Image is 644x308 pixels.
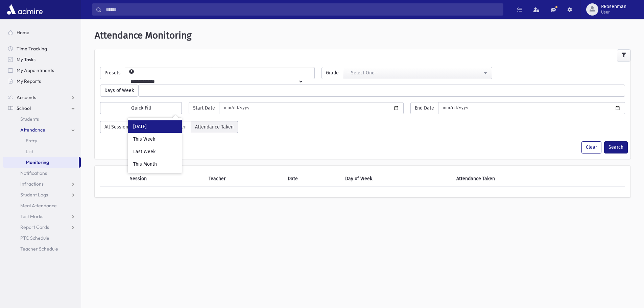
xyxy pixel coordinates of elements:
th: Session [126,171,205,187]
button: Clear [581,141,601,153]
span: Presets [100,67,125,79]
a: Notifications [3,168,81,179]
span: Report Cards [20,224,49,230]
a: Test Marks [3,211,81,222]
th: Attendance Taken [452,171,600,187]
th: Date [284,171,341,187]
span: End Date [410,102,438,114]
span: Teacher Schedule [20,246,58,252]
span: Attendance Monitoring [95,30,192,41]
span: Students [20,116,39,122]
span: Infractions [20,181,44,187]
span: Student Logs [20,192,48,198]
span: My Tasks [17,56,35,63]
a: PTC Schedule [3,233,81,243]
th: Day of Week [341,171,452,187]
a: List [3,146,81,157]
label: All Sessions [100,121,135,133]
span: Home [17,29,29,35]
div: This Week [128,133,182,145]
div: AttTaken [100,121,238,136]
a: Attendance [3,124,81,135]
div: [DATE] [128,120,182,133]
a: Home [3,27,81,38]
th: Teacher [205,171,284,187]
a: Teacher Schedule [3,243,81,254]
a: School [3,103,81,114]
a: My Appointments [3,65,81,76]
span: RRosenman [601,4,626,9]
a: Accounts [3,92,81,103]
div: Last Week [128,145,182,158]
img: AdmirePro [5,3,44,16]
input: Search [102,3,503,16]
span: Grade [321,67,343,79]
span: Monitoring [26,159,49,165]
span: Start Date [189,102,219,114]
span: List [26,148,33,155]
span: Days of Week [100,85,138,97]
a: Monitoring [3,157,79,168]
a: Time Tracking [3,43,81,54]
button: Search [604,141,628,153]
span: Time Tracking [17,46,47,52]
a: My Tasks [3,54,81,65]
span: Meal Attendance [20,203,57,209]
a: Infractions [3,179,81,189]
a: Student Logs [3,189,81,200]
span: School [17,105,31,111]
label: Attendance Taken [191,121,238,133]
span: Entry [26,138,37,144]
span: Quick Fill [131,105,151,111]
span: Attendance [20,127,45,133]
span: My Appointments [17,67,54,73]
span: Notifications [20,170,47,176]
div: --Select One-- [347,69,482,76]
a: Students [3,114,81,124]
span: Accounts [17,94,36,100]
a: Report Cards [3,222,81,233]
a: Entry [3,135,81,146]
span: My Reports [17,78,41,84]
div: This Month [128,158,182,170]
span: User [601,9,626,15]
button: Quick Fill [100,102,182,114]
span: PTC Schedule [20,235,49,241]
a: Meal Attendance [3,200,81,211]
a: My Reports [3,76,81,87]
button: --Select One-- [343,67,492,79]
span: Test Marks [20,213,43,219]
